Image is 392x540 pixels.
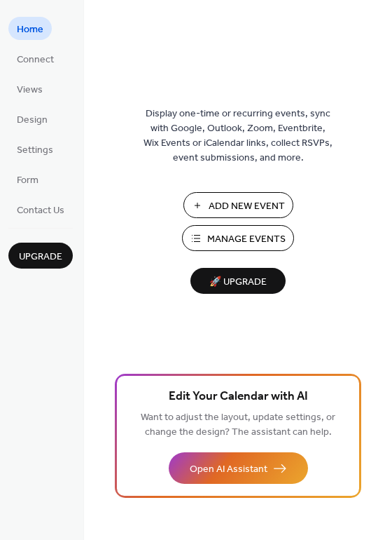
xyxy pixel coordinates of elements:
[17,22,43,37] span: Home
[19,250,62,264] span: Upgrade
[8,198,73,221] a: Contact Us
[190,268,286,294] button: 🚀 Upgrade
[8,168,47,191] a: Form
[17,143,53,158] span: Settings
[143,107,332,166] span: Display one-time or recurring events, sync with Google, Outlook, Zoom, Eventbrite, Wix Events or ...
[141,408,335,442] span: Want to adjust the layout, update settings, or change the design? The assistant can help.
[190,462,267,477] span: Open AI Assistant
[169,387,308,407] span: Edit Your Calendar with AI
[17,113,48,128] span: Design
[169,452,308,484] button: Open AI Assistant
[8,47,62,70] a: Connect
[17,83,43,97] span: Views
[209,199,285,214] span: Add New Event
[8,17,52,40] a: Home
[17,173,38,188] span: Form
[199,273,277,292] span: 🚀 Upgrade
[182,225,294,251] button: Manage Events
[207,232,286,247] span: Manage Events
[8,243,73,269] button: Upgrade
[183,192,293,218] button: Add New Event
[17,203,64,218] span: Contact Us
[8,77,51,100] a: Views
[17,53,54,67] span: Connect
[8,107,56,130] a: Design
[8,137,62,161] a: Settings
